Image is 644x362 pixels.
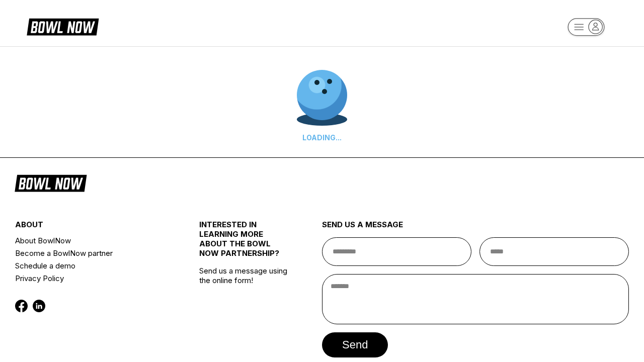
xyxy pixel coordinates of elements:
[322,220,629,237] div: send us a message
[15,247,169,259] a: Become a BowlNow partner
[297,133,347,142] div: LOADING...
[15,220,169,234] div: about
[15,234,169,247] a: About BowlNow
[15,272,169,285] a: Privacy Policy
[15,259,169,272] a: Schedule a demo
[199,220,291,266] div: INTERESTED IN LEARNING MORE ABOUT THE BOWL NOW PARTNERSHIP?
[322,332,388,357] button: send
